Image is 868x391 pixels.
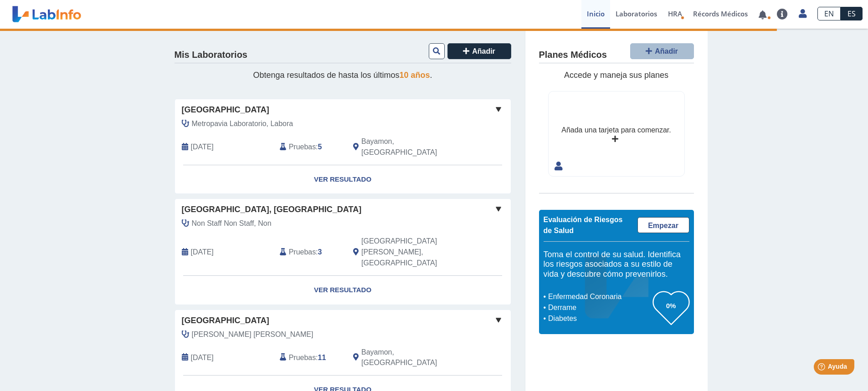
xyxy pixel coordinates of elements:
span: Añadir [472,47,495,55]
b: 5 [318,143,322,151]
div: : [273,236,346,269]
span: Bayamon, PR [361,347,462,369]
a: ES [841,7,863,20]
li: Enfermedad Coronaria [546,291,653,302]
h4: Planes Médicos [539,50,607,61]
div: : [273,136,346,158]
button: Añadir [630,43,694,59]
a: Ver Resultado [175,165,511,194]
span: [GEOGRAPHIC_DATA] [182,104,269,116]
span: Pruebas [289,247,316,258]
div: : [273,347,346,369]
li: Derrame [546,302,653,313]
a: EN [817,7,841,20]
span: 2025-03-28 [191,247,214,258]
span: Evaluación de Riesgos de Salud [544,216,623,234]
span: 2025-02-01 [191,352,214,363]
span: Accede y maneja sus planes [564,71,668,80]
li: Diabetes [546,313,653,324]
span: Obtenga resultados de hasta los últimos . [253,71,432,80]
span: [GEOGRAPHIC_DATA], [GEOGRAPHIC_DATA] [182,203,362,216]
span: Empezar [648,222,678,229]
a: Empezar [637,217,689,233]
span: HRA [668,9,682,18]
h3: 0% [653,300,689,311]
button: Añadir [447,43,511,59]
iframe: Help widget launcher [787,355,858,381]
span: 10 años [400,71,430,80]
span: Vargas Bueno, Jonathan [192,329,313,340]
b: 3 [318,248,322,256]
span: Pruebas [289,142,316,152]
h5: Toma el control de su salud. Identifica los riesgos asociados a su estilo de vida y descubre cómo... [544,250,689,279]
span: 2025-08-14 [191,142,214,152]
span: Pruebas [289,352,316,363]
span: Metropavia Laboratorio, Labora [192,118,293,129]
b: 11 [318,354,326,361]
span: San Juan, PR [361,236,462,269]
a: Ver Resultado [175,276,511,305]
span: Bayamon, PR [361,136,462,158]
span: Añadir [655,47,678,55]
span: Non Staff Non Staff, Non [192,218,272,229]
span: [GEOGRAPHIC_DATA] [182,315,269,327]
div: Añada una tarjeta para comenzar. [561,125,671,136]
h4: Mis Laboratorios [175,50,247,61]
